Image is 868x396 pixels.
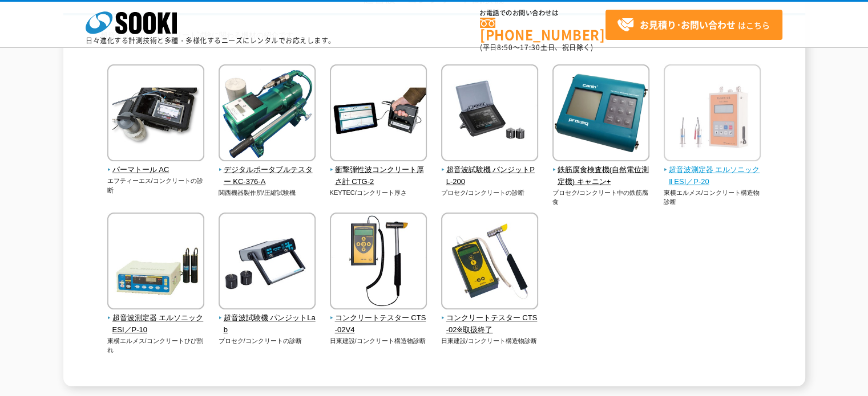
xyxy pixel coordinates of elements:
[552,153,650,187] a: 鉄筋腐食検査機(自然電位測定機) キャニン+
[552,64,649,164] img: 鉄筋腐食検査機(自然電位測定機) キャニン+
[552,188,650,207] p: プロセク/コンクリート中の鉄筋腐食
[480,10,605,17] span: お電話でのお問い合わせは
[107,336,205,355] p: 東横エルメス/コンクリートひび割れ
[520,42,540,52] span: 17:30
[441,301,539,336] a: コンクリートテスター CTS-02※取扱終了
[480,42,593,52] span: (平日 ～ 土日、祝日除く)
[664,153,761,187] a: 超音波測定器 エルソニックⅡ ESI／P-20
[441,312,539,336] span: コンクリートテスター CTS-02※取扱終了
[330,164,427,188] span: 衝撃弾性波コンクリート厚さ計 CTG-2
[330,64,427,164] img: 衝撃弾性波コンクリート厚さ計 CTG-2
[552,164,650,188] span: 鉄筋腐食検査機(自然電位測定機) キャニン+
[330,336,427,346] p: 日東建設/コンクリート構造物診断
[219,336,316,346] p: プロセク/コンクリートの診断
[441,188,539,198] p: プロセク/コンクリートの診断
[219,312,316,336] span: 超音波試験機 パンジットLab
[441,164,539,188] span: 超音波試験機 パンジットPL-200
[219,188,316,198] p: 関西機器製作所/圧縮試験機
[219,213,316,312] img: 超音波試験機 パンジットLab
[219,64,316,164] img: デジタルポータブルテスター KC-376-A
[107,176,205,195] p: エフティーエス/コンクリートの診断
[219,301,316,336] a: 超音波試験機 パンジットLab
[330,301,427,336] a: コンクリートテスター CTS-02V4
[441,153,539,187] a: 超音波試験機 パンジットPL-200
[605,10,782,40] a: お見積り･お問い合わせはこちら
[219,153,316,187] a: デジタルポータブルテスター KC-376-A
[664,164,761,188] span: 超音波測定器 エルソニックⅡ ESI／P-20
[441,64,538,164] img: 超音波試験機 パンジットPL-200
[107,64,204,164] img: パーマトール AC
[330,312,427,336] span: コンクリートテスター CTS-02V4
[441,336,539,346] p: 日東建設/コンクリート構造物診断
[107,213,204,312] img: 超音波測定器 エルソニックESI／P-10
[107,153,205,176] a: パーマトール AC
[617,17,770,34] span: はこちら
[107,312,205,336] span: 超音波測定器 エルソニックESI／P-10
[330,153,427,187] a: 衝撃弾性波コンクリート厚さ計 CTG-2
[107,164,205,176] span: パーマトール AC
[640,18,736,31] strong: お見積り･お問い合わせ
[86,37,336,44] p: 日々進化する計測技術と多種・多様化するニーズにレンタルでお応えします。
[480,18,605,41] a: [PHONE_NUMBER]
[441,213,538,312] img: コンクリートテスター CTS-02※取扱終了
[497,42,513,52] span: 8:50
[330,188,427,198] p: KEYTEC/コンクリート厚さ
[664,188,761,207] p: 東横エルメス/コンクリート構造物診断
[107,301,205,336] a: 超音波測定器 エルソニックESI／P-10
[219,164,316,188] span: デジタルポータブルテスター KC-376-A
[664,64,761,164] img: 超音波測定器 エルソニックⅡ ESI／P-20
[330,213,427,312] img: コンクリートテスター CTS-02V4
